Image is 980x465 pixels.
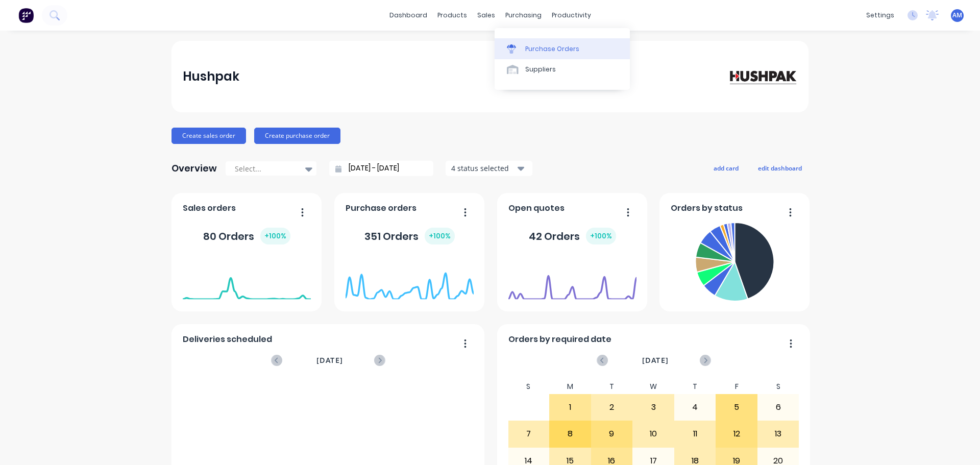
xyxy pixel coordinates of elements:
button: edit dashboard [751,161,808,175]
div: 5 [716,395,757,420]
div: Purchase Orders [525,44,579,54]
div: + 100 % [586,228,616,244]
div: Hushpak [183,66,239,87]
div: 4 status selected [451,163,516,174]
div: 4 [675,395,716,420]
div: 9 [592,421,632,447]
div: F [716,379,757,394]
a: Suppliers [495,59,630,80]
span: [DATE] [316,355,343,366]
div: 8 [550,421,591,447]
div: + 100 % [425,228,455,244]
div: 80 Orders [203,228,290,244]
div: 7 [508,421,549,447]
div: M [549,379,591,394]
div: S [757,379,799,394]
span: Open quotes [508,202,565,214]
button: 4 status selected [446,161,532,176]
div: settings [861,8,899,23]
div: Suppliers [525,65,556,74]
span: AM [952,11,962,20]
div: sales [472,8,500,23]
span: Sales orders [183,202,236,214]
div: products [432,8,472,23]
span: Purchase orders [346,202,416,214]
div: 1 [550,395,591,420]
div: productivity [547,8,596,23]
span: [DATE] [642,355,669,366]
div: 10 [633,421,674,447]
div: + 100 % [260,228,290,244]
a: dashboard [384,8,432,23]
div: 11 [675,421,716,447]
div: 42 Orders [529,228,616,244]
div: S [508,379,550,394]
a: Purchase Orders [495,38,630,59]
button: add card [707,161,745,175]
div: 13 [758,421,799,447]
button: Create purchase order [254,128,340,144]
div: T [674,379,716,394]
div: W [632,379,674,394]
div: T [591,379,633,394]
div: 351 Orders [364,228,455,244]
img: Factory [18,8,34,23]
img: Hushpak [726,67,797,85]
button: Create sales order [171,128,246,144]
div: 12 [716,421,757,447]
div: 3 [633,395,674,420]
div: 2 [592,395,632,420]
div: Overview [171,158,217,179]
div: 6 [758,395,799,420]
div: purchasing [500,8,547,23]
span: Orders by status [671,202,743,214]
